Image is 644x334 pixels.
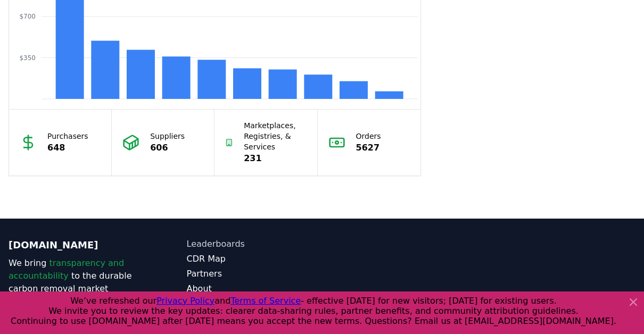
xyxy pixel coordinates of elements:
tspan: $350 [19,54,36,62]
span: transparency and accountability [9,258,124,281]
p: Purchasers [47,131,88,141]
p: We bring to the durable carbon removal market [9,257,144,295]
p: Suppliers [150,131,185,141]
a: Partners [187,268,323,280]
p: 231 [244,152,306,165]
a: CDR Map [187,253,323,265]
p: 5627 [356,141,381,154]
p: Orders [356,131,381,141]
a: About [187,282,323,295]
a: Leaderboards [187,238,323,250]
tspan: $700 [19,13,36,20]
p: 606 [150,141,185,154]
p: [DOMAIN_NAME] [9,238,144,253]
p: Marketplaces, Registries, & Services [244,120,306,152]
p: 648 [47,141,88,154]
